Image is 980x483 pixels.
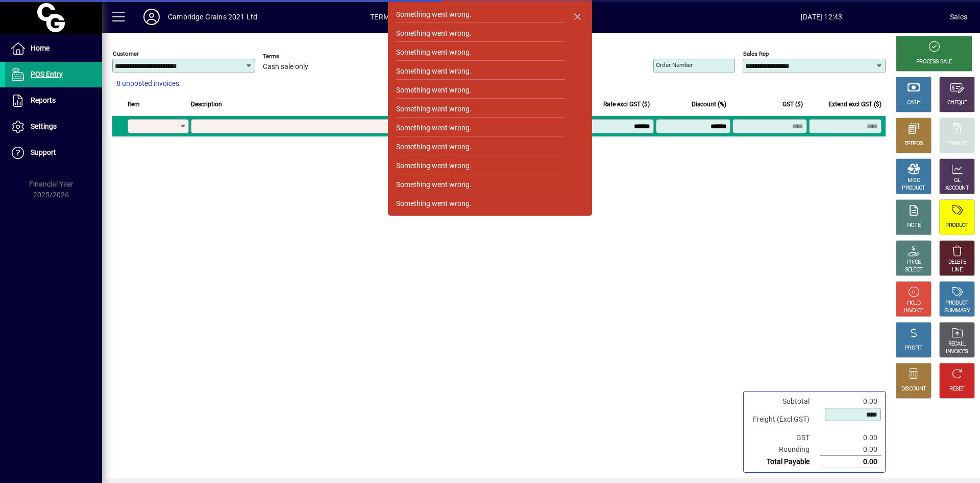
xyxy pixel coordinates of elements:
div: LINE [952,266,962,274]
div: CHARGE [947,140,967,148]
div: PROFIT [905,344,922,352]
td: 0.00 [820,396,881,407]
mat-label: Sales rep [743,50,769,57]
div: RECALL [948,340,966,348]
div: Something went wrong. [396,66,472,77]
div: PRODUCT [902,185,925,192]
a: Support [5,140,102,166]
div: Something went wrong. [396,47,472,58]
span: Item [128,99,140,110]
div: ACCOUNT [945,185,969,192]
td: Subtotal [748,396,820,407]
div: Something went wrong. [396,104,472,114]
div: Something went wrong. [396,123,472,133]
button: Profile [135,8,168,26]
div: CHEQUE [947,99,967,107]
div: Something went wrong. [396,28,472,39]
div: DISCOUNT [901,385,926,393]
div: INVOICES [946,348,968,356]
td: 0.00 [820,456,881,468]
div: PRICE [907,259,921,266]
mat-label: Order number [656,61,693,68]
div: PROCESS SALE [916,58,952,66]
div: NOTE [907,222,920,229]
div: Something went wrong. [396,142,472,152]
div: GL [954,177,961,185]
span: Cash sale only [263,63,308,71]
span: Terms [263,53,324,60]
span: [DATE] 12:43 [693,9,950,25]
a: Settings [5,114,102,140]
div: Something went wrong. [396,179,472,190]
button: 8 unposted invoices [112,75,183,93]
div: CASH [907,99,920,107]
div: MISC [908,177,920,185]
div: Something went wrong. [396,160,472,171]
div: PRODUCT [945,222,968,229]
div: Sales [950,9,967,25]
div: INVOICE [904,307,923,315]
td: 0.00 [820,444,881,456]
div: Something went wrong. [396,198,472,209]
div: RESET [949,385,965,393]
span: Home [31,44,50,52]
td: Total Payable [748,456,820,468]
span: Extend excl GST ($) [828,99,881,110]
div: PRODUCT [945,300,968,307]
span: TERMINAL2 [370,9,410,25]
td: GST [748,432,820,444]
div: EFTPOS [904,140,923,148]
span: Discount (%) [692,99,726,110]
td: 0.00 [820,432,881,444]
a: Home [5,36,102,61]
div: Cambridge Grains 2021 Ltd [168,9,257,25]
div: DELETE [948,259,966,266]
td: Rounding [748,444,820,456]
span: POS Entry [31,70,63,78]
div: SELECT [905,266,923,274]
span: Rate excl GST ($) [603,99,650,110]
div: SUMMARY [944,307,970,315]
span: Reports [31,96,56,104]
mat-label: Customer [113,50,139,57]
span: 8 unposted invoices [116,78,179,89]
span: Description [191,99,222,110]
div: HOLD [907,300,920,307]
span: Support [31,148,56,156]
div: Something went wrong. [396,85,472,96]
td: Freight (Excl GST) [748,407,820,432]
a: Reports [5,88,102,113]
span: Settings [31,122,57,130]
span: GST ($) [782,99,803,110]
